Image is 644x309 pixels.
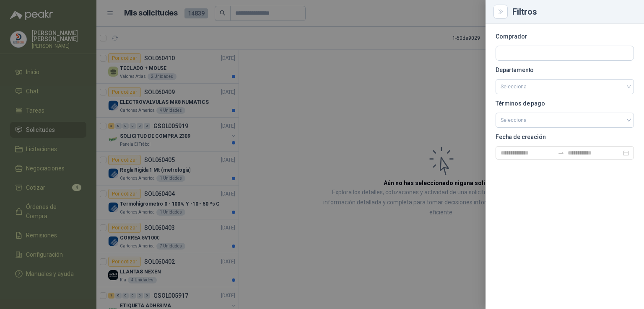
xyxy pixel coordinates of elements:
[496,34,634,39] p: Comprador
[558,149,564,156] span: to
[496,7,506,17] button: Close
[512,8,634,16] div: Filtros
[558,149,564,156] span: swap-right
[496,134,634,139] p: Fecha de creación
[496,67,634,72] p: Departamento
[496,101,634,106] p: Términos de pago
